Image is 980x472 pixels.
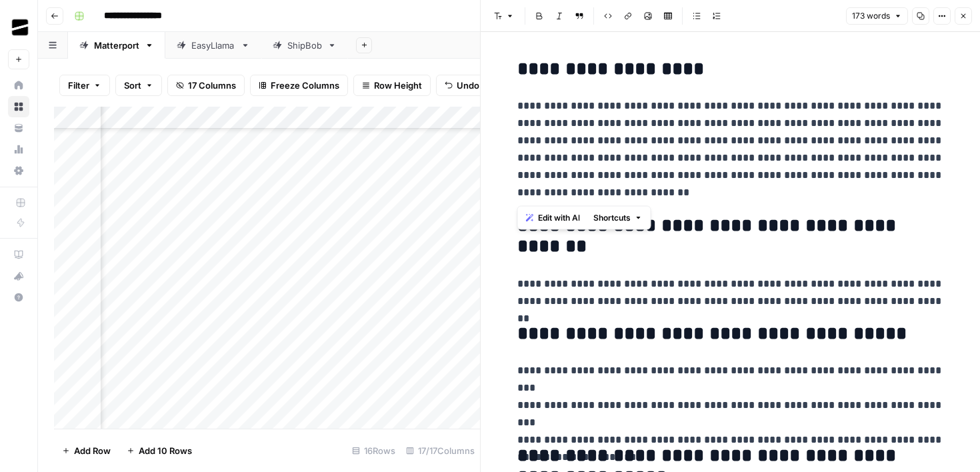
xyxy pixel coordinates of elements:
[59,75,110,96] button: Filter
[374,79,422,92] span: Row Height
[593,212,631,224] span: Shortcuts
[347,440,401,461] div: 16 Rows
[165,32,261,59] a: EasyLlama
[261,32,348,59] a: ShipBob
[353,75,431,96] button: Row Height
[287,39,322,52] div: ShipBob
[94,39,139,52] div: Matterport
[457,79,479,92] span: Undo
[9,266,29,286] div: What's new?
[8,287,29,308] button: Help + Support
[124,79,141,92] span: Sort
[401,440,480,461] div: 17/17 Columns
[191,39,235,52] div: EasyLlama
[8,11,29,44] button: Workspace: OGM
[8,15,32,39] img: OGM Logo
[68,79,89,92] span: Filter
[588,209,648,227] button: Shortcuts
[250,75,348,96] button: Freeze Columns
[8,117,29,139] a: Your Data
[436,75,488,96] button: Undo
[521,209,585,227] button: Edit with AI
[68,32,165,59] a: Matterport
[8,160,29,181] a: Settings
[167,75,245,96] button: 17 Columns
[188,79,236,92] span: 17 Columns
[8,96,29,117] a: Browse
[74,444,111,457] span: Add Row
[8,265,29,287] button: What's new?
[8,139,29,160] a: Usage
[54,440,119,461] button: Add Row
[115,75,162,96] button: Sort
[139,444,192,457] span: Add 10 Rows
[852,10,890,22] span: 173 words
[119,440,200,461] button: Add 10 Rows
[538,212,580,224] span: Edit with AI
[846,7,908,25] button: 173 words
[8,75,29,96] a: Home
[271,79,339,92] span: Freeze Columns
[8,244,29,265] a: AirOps Academy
